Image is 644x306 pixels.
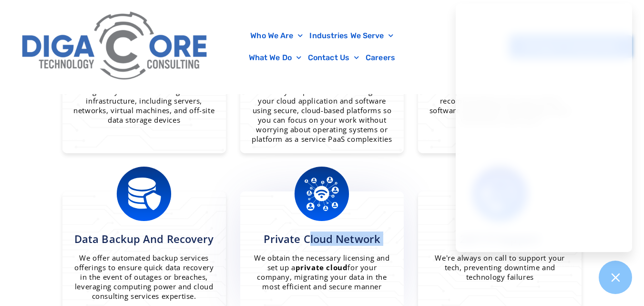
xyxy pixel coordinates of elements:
[428,86,572,125] p: We provide tailored service SaaS recommendations for your online software applications like billi...
[115,165,173,222] img: Data Backup and Recovery 4
[250,86,394,144] p: We are your partners in building out your cloud application and software using secure, cloud-base...
[219,25,426,69] nav: Menu
[428,253,572,282] p: We're always on call to support your tech, preventing downtime and technology failures
[362,47,399,69] a: Careers
[305,47,362,69] a: Contact Us
[247,25,306,47] a: Who We Are
[245,47,305,69] a: What We Do
[293,165,350,222] img: Networking and IT Engineering by Digacore
[72,253,216,301] p: We offer automated backup services offerings to ensure quick data recovery in the event of outage...
[296,263,348,272] strong: private cloud
[250,253,394,291] p: We obtain the necessary licensing and set up a for your company, migrating your data in the most ...
[456,3,632,252] iframe: Chatgenie Messenger
[74,232,214,246] span: Data Backup and Recovery
[17,5,214,89] img: Digacore Logo
[306,25,397,47] a: Industries We Serve
[72,86,216,125] p: We guide you toward the right cloud infrastructure, including servers, networks, virtual machines...
[264,232,380,246] span: Private Cloud Network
